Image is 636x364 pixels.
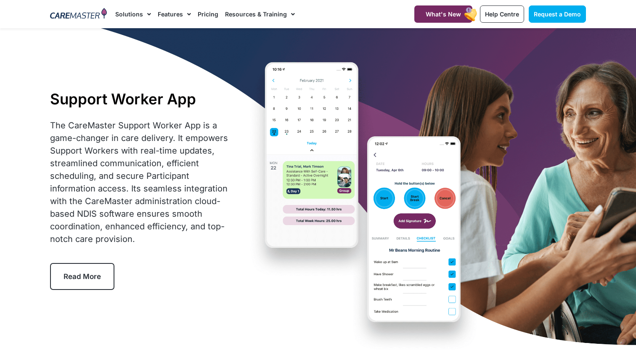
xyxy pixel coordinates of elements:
span: Read More [64,272,101,281]
img: CareMaster Logo [50,8,107,21]
span: Help Centre [485,11,519,18]
span: What's New [426,11,461,18]
span: Request a Demo [534,11,581,18]
a: Help Centre [480,5,524,23]
h1: Support Worker App [50,90,232,108]
a: What's New [414,5,472,23]
div: The CareMaster Support Worker App is a game-changer in care delivery. It empowers Support Workers... [50,119,232,245]
a: Read More [50,263,114,290]
a: Request a Demo [529,5,586,23]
